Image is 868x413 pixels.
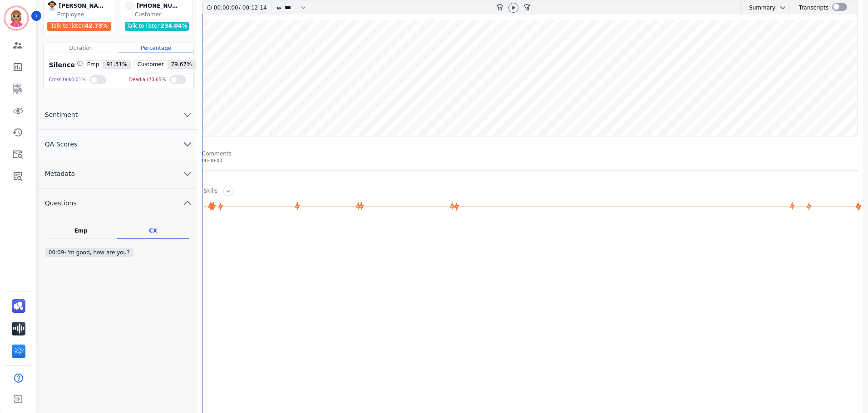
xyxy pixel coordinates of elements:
button: Questions chevron up [38,189,197,218]
span: 79.67 % [168,61,196,69]
svg: chevron down [779,4,786,11]
div: Customer [135,11,191,18]
div: Silence [47,60,83,69]
button: chevron down [775,4,786,11]
span: Metadata [38,169,82,178]
span: 234.04 % [161,23,187,29]
div: Emp [74,227,88,234]
div: Talk to listen [125,22,189,31]
span: 42.73 % [85,23,108,29]
button: Metadata chevron down [38,159,197,189]
svg: chevron up [182,198,193,209]
span: Sentiment [38,110,85,119]
svg: chevron down [182,109,193,120]
div: Duration [44,43,118,53]
div: 00:12:14 [241,1,266,15]
div: [PERSON_NAME] [59,1,104,11]
span: Questions [38,199,84,208]
button: Sentiment chevron down [38,100,197,130]
div: Dead air 70.65 % [129,73,166,87]
svg: chevron down [182,139,193,150]
div: / [214,1,269,15]
span: Emp [84,61,103,69]
div: Summary [742,1,775,15]
img: Bordered avatar [5,7,27,29]
div: [PHONE_NUMBER] [137,1,182,11]
div: 00:00:00 [202,157,858,164]
div: Talk to listen [47,22,112,31]
button: QA Scores chevron down [38,130,197,159]
div: 00:00:00 [214,1,239,15]
span: - [125,1,135,11]
div: 00:09-i'm good, how are you? [45,248,133,257]
span: Customer [133,61,167,69]
svg: chevron down [182,168,193,179]
div: Comments [202,150,858,157]
div: Skills [204,187,218,196]
div: CX [149,227,157,234]
div: Percentage [118,43,193,53]
span: QA Scores [38,140,85,149]
div: Cross talk 0.01 % [49,73,86,87]
span: 91.31 % [103,61,131,69]
div: Transcripts [799,1,829,15]
div: Employee [57,11,113,18]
